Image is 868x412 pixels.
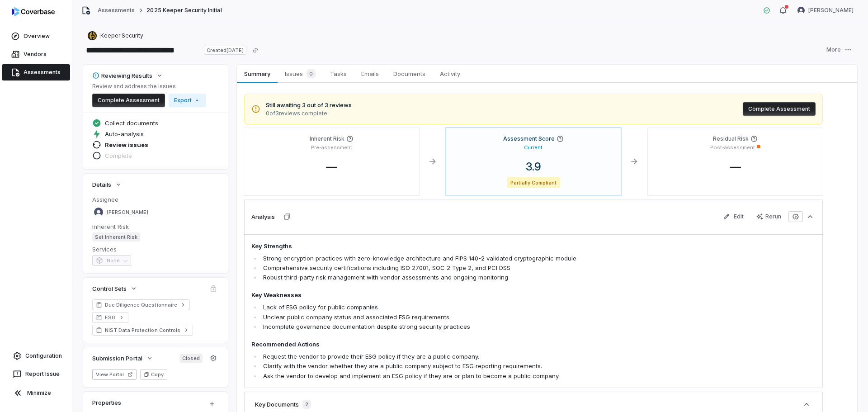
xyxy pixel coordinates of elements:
li: Incomplete governance documentation despite strong security practices [261,322,703,331]
li: Clarify with the vendor whether they are a public company subject to ESG reporting requirements. [261,361,703,371]
img: Esther Barreto avatar [94,208,103,217]
button: Copy [140,369,167,380]
dt: Inherent Risk [92,223,219,231]
li: Robust third-party risk management with vendor assessments and ongoing monitoring [261,273,703,282]
span: Control Sets [92,284,127,293]
span: Created [DATE] [204,46,246,55]
div: Reviewing Results [92,71,152,80]
h4: Key Weaknesses [251,291,703,300]
h4: Residual Risk [713,135,749,142]
a: NIST Data Protection Controls [92,325,193,336]
span: Auto-analysis [105,130,144,138]
span: Due Diligence Questionnaire [105,301,177,308]
button: Details [90,176,125,193]
li: Ask the vendor to develop and implement an ESG policy if they are or plan to become a public comp... [261,371,703,381]
a: ESG [92,312,128,323]
span: NIST Data Protection Controls [105,327,180,334]
span: [PERSON_NAME] [107,209,148,216]
h4: Key Strengths [251,242,703,251]
li: Strong encryption practices with zero-knowledge architecture and FIPS 140-2 validated cryptograph... [261,254,703,263]
button: Submission Portal [90,350,156,366]
button: Control Sets [90,280,140,297]
button: Reviewing Results [90,67,166,84]
a: Vendors [2,46,70,62]
h3: Key Documents [255,400,299,408]
span: — [319,160,344,173]
li: Request the vendor to provide their ESG policy if they are a public company. [261,352,703,361]
button: Edit [717,210,749,223]
span: 2025 Keeper Security Initial [146,7,222,14]
p: Review and address the issues [92,83,206,90]
span: Issues [281,67,319,80]
h4: Inherent Risk [310,135,344,142]
button: Complete Assessment [743,102,816,116]
dt: Services [92,245,219,253]
h4: Assessment Score [503,135,555,142]
li: Unclear public company status and associated ESG requirements [261,313,703,322]
span: Summary [241,68,274,80]
a: Configuration [4,348,68,364]
span: Complete [105,152,132,160]
a: Assessments [98,7,135,14]
p: Post-assessment [710,144,755,151]
span: Partially Compliant [507,177,561,188]
span: 2 [302,400,311,409]
span: ESG [105,314,116,321]
span: Collect documents [105,119,158,127]
span: Set Inherent Risk [92,232,140,242]
button: Export [169,94,206,107]
button: https://keepersecurity.com/Keeper Security [85,28,146,44]
span: Emails [358,68,382,80]
button: Complete Assessment [92,94,165,107]
li: Lack of ESG policy for public companies [261,303,703,312]
span: Details [92,180,111,189]
button: View Portal [92,369,137,380]
span: Documents [390,68,429,80]
button: Rerun [751,210,787,223]
h3: Analysis [251,213,275,221]
span: — [723,160,748,173]
img: Esther Barreto avatar [797,7,805,14]
span: Closed [179,354,203,363]
span: 0 [307,69,316,78]
button: Minimize [4,384,68,402]
span: 3.9 [519,160,548,173]
button: Esther Barreto avatar[PERSON_NAME] [792,4,859,17]
p: Current [524,144,542,151]
span: [PERSON_NAME] [808,7,854,14]
p: Pre-assessment [311,144,352,151]
div: Rerun [756,213,781,220]
span: Activity [436,68,464,80]
button: Report Issue [4,366,68,382]
span: 0 of 3 reviews complete [266,110,352,117]
a: Assessments [2,64,70,81]
span: Submission Portal [92,354,142,362]
a: Due Diligence Questionnaire [92,299,190,310]
h4: Recommended Actions [251,340,703,349]
span: Tasks [326,68,350,80]
dt: Assignee [92,195,219,204]
span: Keeper Security [100,32,143,39]
a: Overview [2,28,70,44]
img: logo-D7KZi-bG.svg [12,7,55,16]
span: Still awaiting 3 out of 3 reviews [266,101,352,110]
button: More [821,43,857,57]
span: Review issues [105,141,148,149]
li: Comprehensive security certifications including ISO 27001, SOC 2 Type 2, and PCI DSS [261,263,703,273]
button: Copy link [247,42,264,58]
